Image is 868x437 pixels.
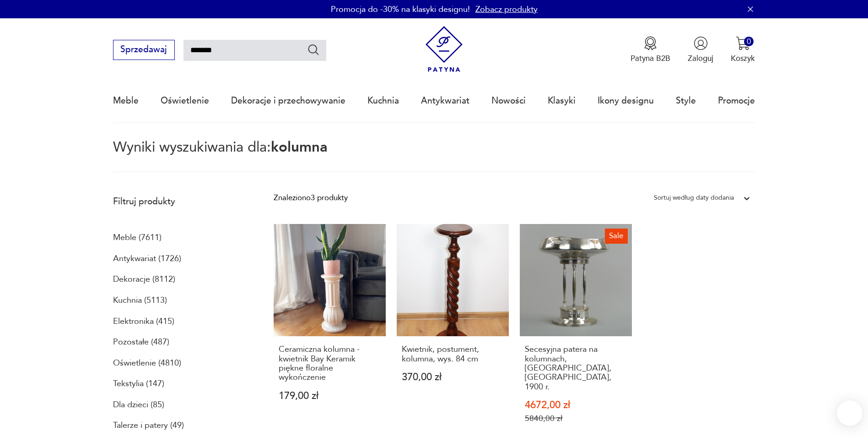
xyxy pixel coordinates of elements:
button: Szukaj [307,43,320,56]
p: Wyniki wyszukiwania dla: [113,141,755,172]
p: 5840,00 zł [525,414,627,423]
button: Sprzedawaj [113,40,175,60]
a: Meble (7611) [113,230,162,246]
a: Dekoracje (8112) [113,272,175,287]
div: Sortuj według daty dodania [654,192,734,204]
p: Promocja do -30% na klasyki designu! [331,4,470,15]
p: Zaloguj [688,53,713,64]
a: Ikona medaluPatyna B2B [631,36,670,64]
a: Zobacz produkty [475,4,538,15]
span: kolumna [271,137,328,157]
img: Ikona medalu [643,36,658,50]
p: 370,00 zł [402,372,504,382]
p: Filtruj produkty [113,196,248,208]
a: Tekstylia (147) [113,376,164,392]
a: Pozostałe (487) [113,334,169,350]
a: Dla dzieci (85) [113,397,164,413]
a: Dekoracje i przechowywanie [231,80,345,122]
a: Kuchnia [367,80,399,122]
div: Znaleziono 3 produkty [274,192,348,204]
a: Promocje [718,80,755,122]
a: Oświetlenie (4810) [113,355,181,371]
img: Ikona koszyka [736,36,750,50]
h3: Ceramiczna kolumna - kwietnik Bay Keramik piękne floralne wykończenie [279,345,381,382]
h3: Secesyjna patera na kolumnach, [GEOGRAPHIC_DATA], [GEOGRAPHIC_DATA], 1900 r. [525,345,627,392]
a: Klasyki [548,80,576,122]
button: Patyna B2B [631,36,670,64]
button: Zaloguj [688,36,713,64]
img: Patyna - sklep z meblami i dekoracjami vintage [421,26,467,72]
p: 4672,00 zł [525,400,627,410]
a: Oświetlenie [161,80,209,122]
a: Sprzedawaj [113,47,175,54]
a: Kuchnia (5113) [113,293,167,308]
a: Antykwariat [421,80,469,122]
a: Ikony designu [598,80,654,122]
a: Nowości [491,80,526,122]
a: Elektronika (415) [113,314,174,329]
iframe: Smartsupp widget button [837,400,863,426]
h3: Kwietnik, postument, kolumna, wys. 84 cm [402,345,504,364]
a: Style [676,80,696,122]
a: Talerze i patery (49) [113,418,184,433]
button: 0Koszyk [731,36,755,64]
p: Koszyk [731,53,755,64]
p: Patyna B2B [631,53,670,64]
a: Meble [113,80,139,122]
img: Ikonka użytkownika [694,36,708,50]
p: 179,00 zł [279,391,381,401]
div: 0 [744,37,754,46]
a: Antykwariat (1726) [113,251,181,267]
